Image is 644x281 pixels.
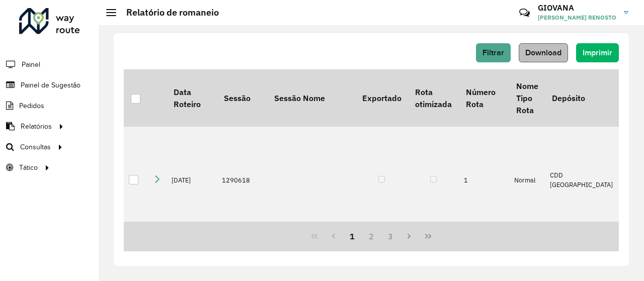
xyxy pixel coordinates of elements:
span: Download [525,48,561,57]
h3: GIOVANA [538,3,616,13]
span: Painel [22,59,40,70]
td: Normal [509,127,545,233]
button: 3 [381,227,400,246]
th: Nome Tipo Rota [509,69,545,127]
span: Pedidos [19,101,44,111]
td: 1290618 [217,127,267,233]
span: Painel de Sugestão [21,80,80,90]
th: Data Roteiro [167,69,217,127]
span: Tático [19,162,38,173]
span: Relatórios [21,121,52,132]
span: Consultas [20,142,51,152]
span: Filtrar [482,48,504,57]
button: Filtrar [476,43,511,62]
td: CDD [GEOGRAPHIC_DATA] [545,127,618,233]
span: [PERSON_NAME] RENOSTO [538,13,616,22]
td: [DATE] [167,127,217,233]
button: Download [519,43,568,62]
th: Sessão Nome [267,69,355,127]
td: 1 [459,127,509,233]
th: Sessão [217,69,267,127]
th: Exportado [355,69,408,127]
th: Rota otimizada [408,69,458,127]
th: Número Rota [459,69,509,127]
button: Last Page [419,227,438,246]
button: 2 [362,227,381,246]
span: Imprimir [583,48,612,57]
button: Imprimir [576,43,619,62]
button: Next Page [400,227,419,246]
a: Contato Rápido [514,2,535,24]
h2: Relatório de romaneio [116,7,219,18]
th: Depósito [545,69,618,127]
button: 1 [343,227,362,246]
